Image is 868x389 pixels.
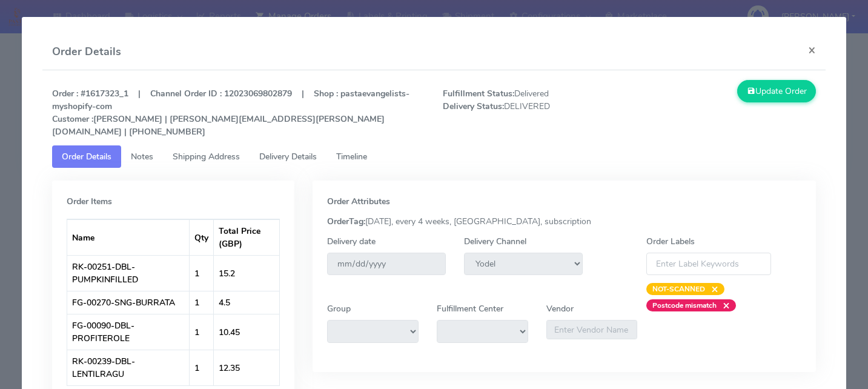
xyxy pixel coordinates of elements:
td: 15.2 [214,255,279,291]
label: Delivery date [327,235,376,248]
td: FG-00270-SNG-BURRATA [67,291,190,314]
th: Qty [190,219,214,255]
button: Update Order [737,80,816,102]
label: Fulfillment Center [437,302,503,315]
span: Notes [131,151,153,162]
span: × [705,283,718,295]
strong: Customer : [52,113,93,125]
td: RK-00239-DBL-LENTILRAGU [67,350,190,385]
strong: NOT-SCANNED [652,284,705,294]
label: Group [327,302,351,315]
input: Enter Vendor Name [546,320,638,339]
button: Close [798,34,826,66]
span: Delivered DELIVERED [434,87,629,138]
strong: Fulfillment Status: [443,88,514,99]
strong: Postcode mismatch [652,301,717,310]
strong: Order : #1617323_1 | Channel Order ID : 12023069802879 | Shop : pastaevangelists-myshopify-com [P... [52,88,409,138]
strong: Order Attributes [327,196,390,207]
span: × [717,299,730,311]
label: Delivery Channel [464,235,526,248]
td: FG-00090-DBL-PROFITEROLE [67,314,190,350]
span: Shipping Address [173,151,240,162]
h4: Order Details [52,44,121,60]
strong: Delivery Status: [443,101,504,112]
span: Timeline [336,151,367,162]
input: Enter Label Keywords [646,253,771,275]
td: 12.35 [214,350,279,385]
span: Delivery Details [259,151,317,162]
strong: OrderTag: [327,216,365,227]
td: RK-00251-DBL-PUMPKINFILLED [67,255,190,291]
span: Order Details [62,151,111,162]
td: 10.45 [214,314,279,350]
label: Vendor [546,302,574,315]
ul: Tabs [52,145,816,168]
td: 1 [190,291,214,314]
strong: Order Items [67,196,112,207]
div: [DATE], every 4 weeks, [GEOGRAPHIC_DATA], subscription [318,215,810,228]
th: Total Price (GBP) [214,219,279,255]
th: Name [67,219,190,255]
td: 1 [190,350,214,385]
td: 4.5 [214,291,279,314]
label: Order Labels [646,235,695,248]
td: 1 [190,314,214,350]
td: 1 [190,255,214,291]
